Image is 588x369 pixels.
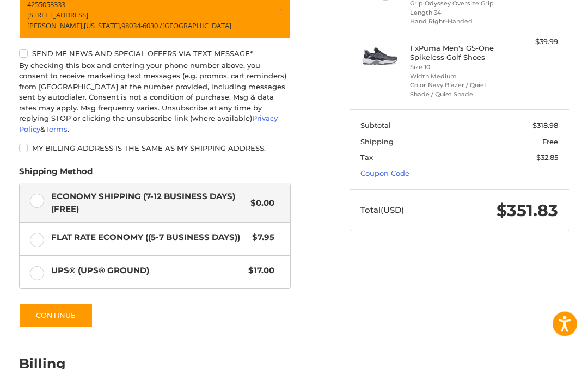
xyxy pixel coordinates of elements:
span: $17.00 [243,265,274,278]
span: $7.95 [247,232,274,244]
li: Hand Right-Handed [410,17,506,27]
div: $39.99 [509,37,558,48]
span: $351.83 [497,201,558,221]
iframe: Google Customer Reviews [498,340,588,369]
span: Total (USD) [360,205,404,216]
a: Privacy Policy [19,114,278,134]
a: Terms [45,125,68,134]
li: Size 10 [410,63,506,72]
span: Economy Shipping (7-12 Business Days) (Free) [51,191,245,216]
button: Continue [19,303,93,328]
span: Tax [360,153,373,162]
label: Send me news and special offers via text message* [19,50,291,58]
span: UPS® (UPS® Ground) [51,265,243,278]
li: Width Medium [410,72,506,82]
li: Length 34 [410,9,506,18]
li: Color Navy Blazer / Quiet Shade / Quiet Shade [410,81,506,99]
span: [US_STATE], [84,21,121,31]
span: Shipping [360,138,394,146]
span: Free [542,138,558,146]
span: Flat Rate Economy ((5-7 Business Days)) [51,232,247,244]
span: $318.98 [532,121,558,130]
span: [STREET_ADDRESS] [27,10,88,20]
h4: 1 x Puma Men's GS-One Spikeless Golf Shoes [410,44,506,62]
span: 98034-6030 / [121,21,162,31]
span: Subtotal [360,121,391,130]
label: My billing address is the same as my shipping address. [19,144,291,153]
legend: Shipping Method [19,166,93,183]
div: By checking this box and entering your phone number above, you consent to receive marketing text ... [19,61,291,136]
span: [PERSON_NAME], [27,21,84,31]
span: $32.85 [536,153,558,162]
span: [GEOGRAPHIC_DATA] [162,21,231,31]
span: $0.00 [245,198,274,210]
a: Coupon Code [360,169,409,178]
